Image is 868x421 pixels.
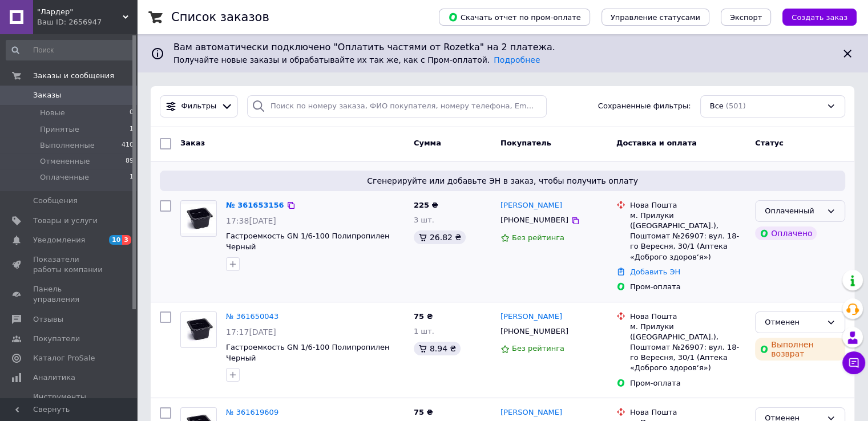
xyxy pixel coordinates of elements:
[842,351,865,374] button: Чат с покупателем
[414,216,434,224] span: 3 шт.
[630,378,746,388] div: Пром-оплата
[765,317,822,329] div: Отменен
[710,101,724,112] span: Все
[33,373,75,383] span: Аналитика
[721,9,771,26] button: Экспорт
[414,408,433,416] span: 75 ₴
[755,226,817,240] div: Оплачено
[226,216,276,225] span: 17:38[DATE]
[181,101,217,112] span: Фильтры
[122,140,134,151] span: 410
[130,108,134,118] span: 0
[33,196,78,206] span: Сообщения
[33,392,106,412] span: Инструменты вебмастера и SEO
[630,282,746,292] div: Пром-оплата
[500,407,562,418] a: [PERSON_NAME]
[494,55,540,64] a: Подробнее
[792,13,847,22] span: Создать заказ
[109,235,122,245] span: 10
[414,312,433,321] span: 75 ₴
[33,254,106,275] span: Показатели работы компании
[171,10,269,24] h1: Список заказов
[630,200,746,211] div: Нова Пошта
[33,284,106,305] span: Панель управления
[226,343,389,362] a: Гастроемкость GN 1/6-100 Полипропилен Черный
[755,139,784,147] span: Статус
[37,17,137,27] div: Ваш ID: 2656947
[414,139,441,147] span: Сумма
[630,311,746,322] div: Нова Пошта
[180,200,217,237] a: Фото товару
[500,311,562,322] a: [PERSON_NAME]
[414,342,461,355] div: 8.94 ₴
[500,139,551,147] span: Покупатель
[755,338,845,361] div: Выполнен возврат
[173,41,831,54] span: Вам автоматически подключено "Оплатить частями от Rozetka" на 2 платежа.
[40,108,65,118] span: Новые
[33,216,98,226] span: Товары и услуги
[173,55,540,64] span: Получайте новые заказы и обрабатывайте их так же, как с Пром-оплатой.
[500,200,562,211] a: [PERSON_NAME]
[6,40,135,60] input: Поиск
[611,13,700,22] span: Управление статусами
[226,408,278,416] a: № 361619609
[33,71,114,81] span: Заказы и сообщения
[630,407,746,418] div: Нова Пошта
[181,204,216,233] img: Фото товару
[630,268,680,276] a: Добавить ЭН
[226,201,284,209] a: № 361653156
[40,172,89,183] span: Оплаченные
[726,102,746,110] span: (501)
[226,312,278,321] a: № 361650043
[180,311,217,348] a: Фото товару
[130,172,134,183] span: 1
[414,201,438,209] span: 225 ₴
[616,139,697,147] span: Доставка и оплата
[33,235,85,245] span: Уведомления
[33,334,80,344] span: Покупатели
[512,344,564,353] span: Без рейтинга
[40,124,79,135] span: Принятые
[40,140,95,151] span: Выполненные
[730,13,762,22] span: Экспорт
[498,324,571,339] div: [PHONE_NUMBER]
[414,327,434,335] span: 1 шт.
[164,175,841,187] span: Сгенерируйте или добавьте ЭН в заказ, чтобы получить оплату
[33,353,95,363] span: Каталог ProSale
[771,13,857,21] a: Создать заказ
[630,211,746,262] div: м. Прилуки ([GEOGRAPHIC_DATA].), Поштомат №26907: вул. 18-го Вересня, 30/1 (Аптека «Доброго здоро...
[448,12,581,22] span: Скачать отчет по пром-оплате
[512,233,564,242] span: Без рейтинга
[765,205,822,217] div: Оплаченный
[126,156,134,167] span: 89
[601,9,709,26] button: Управление статусами
[180,139,205,147] span: Заказ
[226,327,276,337] span: 17:17[DATE]
[498,213,571,228] div: [PHONE_NUMBER]
[439,9,590,26] button: Скачать отчет по пром-оплате
[33,314,63,325] span: Отзывы
[247,95,547,118] input: Поиск по номеру заказа, ФИО покупателя, номеру телефона, Email, номеру накладной
[598,101,691,112] span: Сохраненные фильтры:
[181,315,216,343] img: Фото товару
[782,9,857,26] button: Создать заказ
[37,7,123,17] span: "Лардер"
[630,322,746,374] div: м. Прилуки ([GEOGRAPHIC_DATA].), Поштомат №26907: вул. 18-го Вересня, 30/1 (Аптека «Доброго здоро...
[226,232,389,251] a: Гастроемкость GN 1/6-100 Полипропилен Черный
[40,156,90,167] span: Отмененные
[130,124,134,135] span: 1
[122,235,131,245] span: 3
[33,90,61,100] span: Заказы
[414,230,466,244] div: 26.82 ₴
